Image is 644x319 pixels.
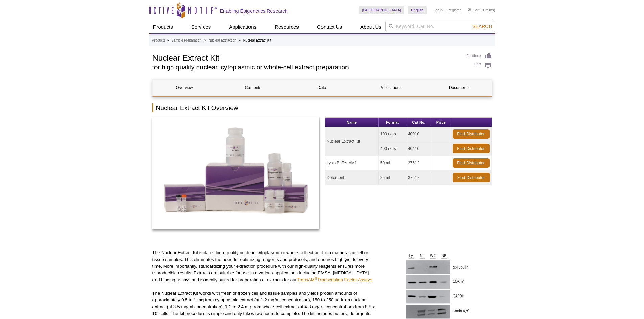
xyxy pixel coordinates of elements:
a: Services [187,21,215,33]
h2: Nuclear Extract Kit Overview [152,103,492,112]
th: Name [325,118,379,127]
a: Find Distributor [453,158,490,168]
td: 37512 [406,156,431,170]
a: Cart [468,8,480,12]
a: Products [149,21,177,33]
p: The Nuclear Extract Kit isolates high-quality nuclear, cytoplasmic or whole-cell extract from mam... [152,249,375,283]
th: Format [379,118,406,127]
img: Your Cart [468,8,471,11]
h2: Enabling Epigenetics Research [220,8,288,14]
a: TransAM®Transcription Factor Assays [297,277,372,282]
th: Price [431,118,451,127]
a: Feedback [467,52,492,60]
a: Documents [427,80,491,96]
a: Applications [225,21,260,33]
li: Nuclear Extract Kit [243,38,271,42]
td: 40410 [406,141,431,156]
li: (0 items) [468,6,495,14]
li: » [239,38,241,42]
li: | [445,6,446,14]
td: 25 ml [379,170,406,185]
th: Cat No. [406,118,431,127]
td: 37517 [406,170,431,185]
a: Sample Preparation [171,37,201,44]
a: Login [433,8,443,12]
li: » [167,38,169,42]
a: Overview [153,80,216,96]
a: Nuclear Extraction [209,37,236,44]
td: 400 rxns [379,141,406,156]
h1: Nuclear Extract Kit [152,52,460,62]
a: Contents [221,80,285,96]
sup: 6 [157,310,159,314]
td: 100 rxns [379,127,406,141]
a: [GEOGRAPHIC_DATA] [359,6,405,14]
img: Nuclear Extract Kit [152,117,320,229]
td: Detergent [325,170,379,185]
span: Search [472,24,492,29]
td: Nuclear Extract Kit [325,127,379,156]
a: Print [467,61,492,69]
a: Contact Us [313,21,346,33]
button: Search [470,23,494,29]
h2: for high quality nuclear, cytoplasmic or whole-cell extract preparation [152,64,460,70]
a: About Us [356,21,385,33]
td: 40010 [406,127,431,141]
a: Resources [270,21,303,33]
a: Find Distributor [453,129,490,139]
td: Lysis Buffer AM1 [325,156,379,170]
input: Keyword, Cat. No. [385,21,495,32]
a: Publications [359,80,422,96]
a: English [408,6,427,14]
a: Find Distributor [453,173,490,182]
a: Data [290,80,354,96]
a: Find Distributor [453,144,490,153]
a: Products [152,37,165,44]
li: » [204,38,206,42]
td: 50 ml [379,156,406,170]
a: Register [447,8,461,12]
sup: ® [315,276,317,280]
